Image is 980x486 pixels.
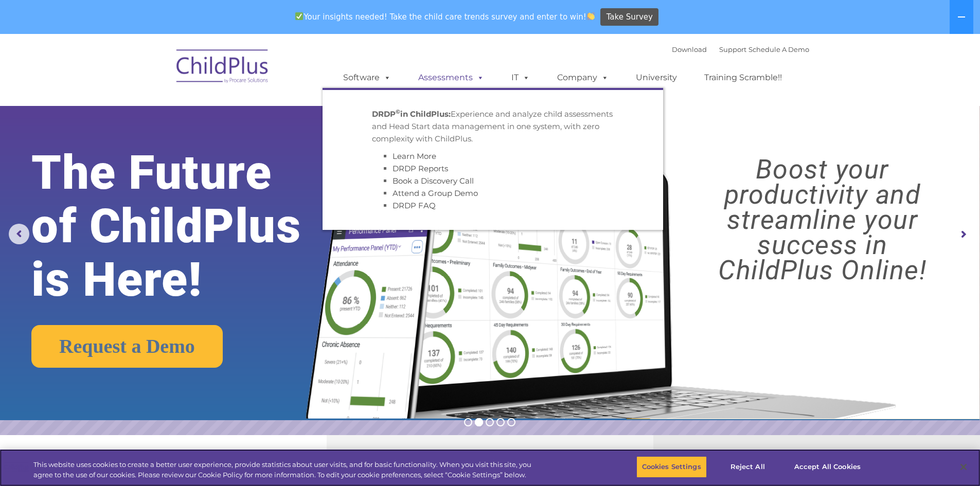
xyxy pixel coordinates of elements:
span: Take Survey [607,8,653,26]
a: Support [719,45,746,53]
button: Accept All Cookies [789,456,866,478]
a: Assessments [408,67,494,88]
a: Schedule A Demo [749,45,809,53]
a: Learn More [393,151,436,161]
a: IT [501,67,540,88]
sup: © [396,108,400,115]
a: Request a Demo [31,325,223,368]
div: This website uses cookies to create a better user experience, provide statistics about user visit... [33,460,539,480]
strong: DRDP in ChildPlus: [372,109,451,119]
span: Last name [143,68,174,76]
button: Close [952,456,975,478]
span: Phone number [143,110,187,118]
rs-layer: Boost your productivity and streamline your success in ChildPlus Online! [677,157,968,283]
a: University [626,67,687,88]
a: Company [547,67,619,88]
button: Cookies Settings [636,456,707,478]
a: Training Scramble!! [694,67,792,88]
rs-layer: The Future of ChildPlus is Here! [31,146,344,307]
p: Experience and analyze child assessments and Head Start data management in one system, with zero ... [372,108,614,145]
font: | [672,45,809,53]
img: ✅ [295,12,303,20]
button: Reject All [716,456,780,478]
img: 👏 [587,12,595,20]
a: Download [672,45,707,53]
span: Your insights needed! Take the child care trends survey and enter to win! [291,7,599,27]
a: DRDP FAQ [393,201,436,210]
a: Book a Discovery Call [393,176,474,186]
a: Attend a Group Demo [393,188,478,198]
img: ChildPlus by Procare Solutions [171,42,274,94]
a: Software [333,67,401,88]
a: Take Survey [600,8,658,26]
a: DRDP Reports [393,164,448,173]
